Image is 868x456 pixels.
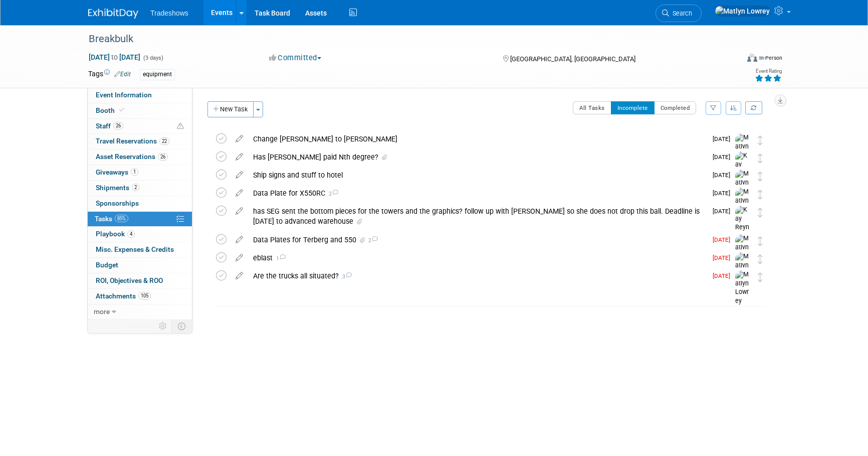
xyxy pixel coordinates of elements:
button: All Tasks [573,101,611,114]
button: Committed [266,53,325,63]
img: ExhibitDay [88,9,138,19]
img: Matlyn Lowrey [735,188,750,223]
div: Data Plates for Terberg and 550 [248,231,707,248]
a: Edit [114,71,131,78]
span: Asset Reservations [96,153,168,161]
img: Format-Inperson.png [747,54,757,62]
i: Move task [758,272,763,282]
span: ROI, Objectives & ROO [96,276,163,284]
span: Misc. Expenses & Credits [96,245,174,253]
i: Move task [758,190,763,199]
a: edit [231,189,248,198]
i: Move task [758,172,763,181]
div: Event Format [679,52,782,67]
i: Move task [758,208,763,217]
span: [DATE] [713,172,735,179]
span: 85% [115,215,128,222]
span: [DATE] [713,208,735,215]
span: Giveaways [96,168,138,176]
div: In-Person [759,54,782,62]
a: Search [656,5,702,22]
a: Travel Reservations22 [88,134,192,149]
a: Shipments2 [88,181,192,196]
i: Move task [758,154,763,163]
img: Matlyn Lowrey [735,234,750,270]
div: Has [PERSON_NAME] paid Nth degree? [248,148,707,166]
span: [DATE] [DATE] [88,53,141,62]
span: Potential Scheduling Conflict -- at least one attendee is tagged in another overlapping event. [177,122,184,131]
button: New Task [207,101,254,117]
a: Giveaways1 [88,165,192,180]
i: Move task [758,135,763,145]
div: has SEG sent the bottom pieces for the towers and the graphics? follow up with [PERSON_NAME] so s... [248,203,707,230]
span: Staff [96,122,123,130]
div: Breakbulk [85,30,723,48]
span: 2 [132,184,139,191]
span: 1 [131,168,138,176]
img: Matlyn Lowrey [735,252,750,288]
a: Event Information [88,88,192,103]
span: 26 [158,153,168,161]
span: [DATE] [713,236,735,243]
a: Misc. Expenses & Credits [88,242,192,257]
span: (3 days) [142,55,163,61]
a: ROI, Objectives & ROO [88,273,192,288]
span: [DATE] [713,135,735,142]
div: Are the trucks all situated? [248,267,707,284]
div: equipment [140,69,175,80]
td: Personalize Event Tab Strip [154,320,172,333]
span: to [110,53,119,61]
span: 3 [339,273,352,280]
span: Sponsorships [96,199,139,207]
span: more [94,308,110,316]
a: edit [231,207,248,216]
a: edit [231,134,248,143]
span: Attachments [96,292,151,300]
div: eblast [248,249,707,266]
img: Kay Reynolds [735,206,750,241]
img: Matlyn Lowrey [735,170,750,205]
span: Travel Reservations [96,137,169,145]
button: Incomplete [611,101,655,114]
a: edit [231,235,248,244]
span: 105 [138,292,151,299]
td: Toggle Event Tabs [172,320,192,333]
span: 4 [127,230,135,238]
span: 2 [325,191,338,197]
a: edit [231,171,248,180]
i: Move task [758,254,763,264]
span: Tradeshows [150,9,188,17]
a: edit [231,271,248,280]
div: Ship signs and stuff to hotel [248,167,707,184]
div: Event Rating [755,69,782,74]
span: Event Information [96,91,152,99]
a: Budget [88,258,192,273]
td: Tags [88,69,131,80]
a: Refresh [745,101,762,114]
span: 1 [273,255,286,262]
img: Matlyn Lowrey [735,270,750,306]
i: Move task [758,236,763,246]
span: Tasks [95,215,128,223]
span: Budget [96,261,118,269]
a: Tasks85% [88,212,192,227]
a: Attachments105 [88,289,192,304]
span: Shipments [96,184,139,192]
span: [DATE] [713,190,735,197]
span: [DATE] [713,254,735,261]
span: 26 [113,122,123,129]
span: 22 [159,137,169,145]
span: Playbook [96,230,135,238]
span: Booth [96,106,126,114]
button: Completed [654,101,697,114]
a: Asset Reservations26 [88,149,192,165]
a: Sponsorships [88,196,192,211]
span: [DATE] [713,272,735,279]
img: Matlyn Lowrey [715,6,770,17]
div: Data Plate for X550RC [248,185,707,202]
a: edit [231,253,248,262]
a: Playbook4 [88,227,192,242]
div: Change [PERSON_NAME] to [PERSON_NAME] [248,130,707,147]
span: [GEOGRAPHIC_DATA], [GEOGRAPHIC_DATA] [510,55,635,63]
img: Matlyn Lowrey [735,133,750,169]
